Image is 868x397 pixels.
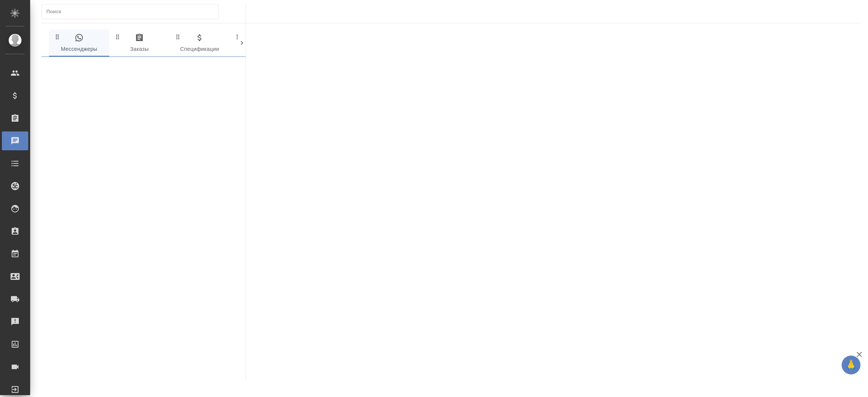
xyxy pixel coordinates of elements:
svg: Зажми и перетащи, чтобы поменять порядок вкладок [114,33,121,40]
svg: Зажми и перетащи, чтобы поменять порядок вкладок [174,33,182,40]
span: Клиенты [234,33,286,54]
input: Поиск [46,6,218,17]
span: Мессенджеры [53,33,105,54]
button: 🙏 [842,356,860,374]
svg: Зажми и перетащи, чтобы поменять порядок вкладок [54,33,61,40]
svg: Зажми и перетащи, чтобы поменять порядок вкладок [235,33,242,40]
span: Спецификации [174,33,225,54]
span: 🙏 [845,357,857,373]
span: Заказы [114,33,165,54]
